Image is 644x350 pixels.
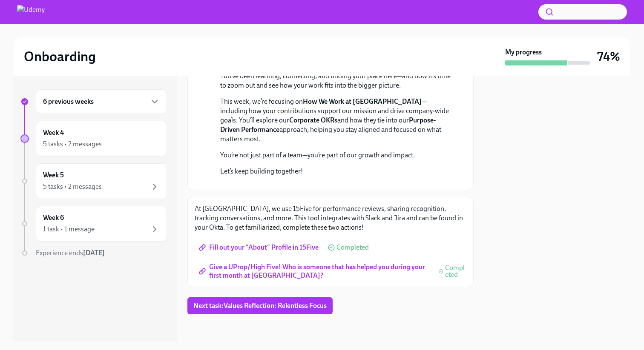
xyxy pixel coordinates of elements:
a: Fill out your "About" Profile in 15Five [195,239,325,256]
img: Udemy [17,5,45,19]
a: Week 61 task • 1 message [20,206,167,242]
h6: 6 previous weeks [43,97,94,106]
p: At [GEOGRAPHIC_DATA], we use 15Five for performance reviews, sharing recognition, tracking conver... [195,204,466,232]
span: Experience ends [36,249,105,257]
h2: Onboarding [24,48,96,65]
h6: Week 5 [43,171,64,180]
div: 5 tasks • 2 messages [43,139,102,149]
h6: Week 4 [43,128,64,137]
div: 1 task • 1 message [43,225,95,234]
span: Give a UProp/High Five! Who is someone that has helped you during your first month at [GEOGRAPHIC... [201,267,429,276]
p: Let’s keep building together! [220,167,453,176]
strong: How We Work at [GEOGRAPHIC_DATA] [303,97,422,105]
strong: [DATE] [83,249,105,257]
p: You’re not just part of a team—you’re part of our growth and impact. [220,151,453,160]
button: Next task:Values Reflection: Relentless Focus [187,297,333,314]
span: Completed [445,265,466,278]
strong: Corporate OKRs [289,116,337,124]
h6: Week 6 [43,213,64,222]
a: Give a UProp/High Five! Who is someone that has helped you during your first month at [GEOGRAPHIC... [195,263,435,280]
a: Week 45 tasks • 2 messages [20,121,167,157]
p: You’ve been learning, connecting, and finding your place here—and now it’s time to zoom out and s... [220,71,453,90]
div: 6 previous weeks [36,89,167,114]
span: Fill out your "About" Profile in 15Five [201,243,319,252]
span: Next task : Values Reflection: Relentless Focus [193,302,327,310]
a: Week 55 tasks • 2 messages [20,163,167,199]
span: Completed [336,244,369,251]
div: 5 tasks • 2 messages [43,182,102,191]
h3: 74% [597,49,620,64]
strong: My progress [505,48,542,57]
p: This week, we’re focusing on —including how your contributions support our mission and drive comp... [220,97,453,144]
